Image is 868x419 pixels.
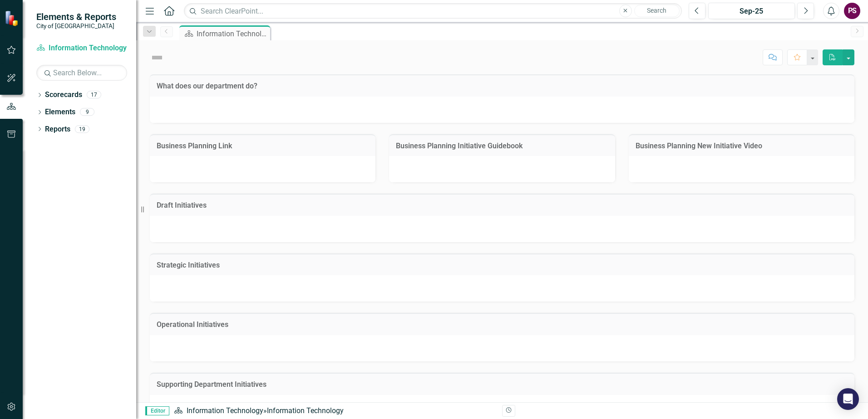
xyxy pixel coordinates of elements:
[45,124,70,135] a: Reports
[157,82,848,90] h3: What does our department do?
[184,3,682,19] input: Search ClearPoint...
[267,406,344,415] div: Information Technology
[844,3,860,19] button: PS
[45,90,82,100] a: Scorecards
[75,125,89,133] div: 19
[197,28,268,39] div: Information Technology
[145,406,169,415] span: Editor
[837,388,859,410] div: Open Intercom Messenger
[157,261,848,269] h3: Strategic Initiatives
[150,50,164,65] img: Not Defined
[36,22,116,29] small: City of [GEOGRAPHIC_DATA]
[80,108,94,116] div: 9
[174,406,495,416] div: »
[157,142,369,150] h3: Business Planning Link
[396,142,608,150] h3: Business Planning Initiative Guidebook
[87,91,101,99] div: 17
[36,65,127,81] input: Search Below...
[636,142,848,150] h3: Business Planning New Initiative Video
[157,321,848,329] h3: Operational Initiatives
[711,6,792,17] div: Sep-25
[647,7,666,14] span: Search
[5,10,20,26] img: ClearPoint Strategy
[634,5,680,17] button: Search
[157,201,848,209] h3: Draft Initiatives
[157,380,848,389] h3: Supporting Department Initiatives
[187,406,263,415] a: Information Technology
[36,43,127,54] a: Information Technology
[45,107,75,117] a: Elements
[708,3,795,19] button: Sep-25
[36,11,116,22] span: Elements & Reports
